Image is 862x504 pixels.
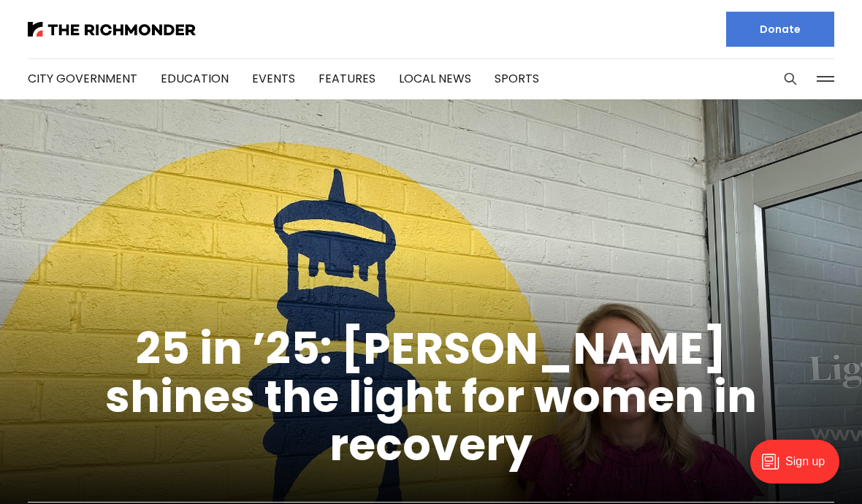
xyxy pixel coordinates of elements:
[779,68,801,90] button: Search this site
[161,70,229,87] a: Education
[319,70,375,87] a: Features
[28,22,196,37] img: The Richmonder
[252,70,295,87] a: Events
[105,318,757,476] a: 25 in ’25: [PERSON_NAME] shines the light for women in recovery
[399,70,471,87] a: Local News
[495,70,539,87] a: Sports
[738,432,862,504] iframe: portal-trigger
[28,70,137,87] a: City Government
[726,12,834,47] a: Donate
